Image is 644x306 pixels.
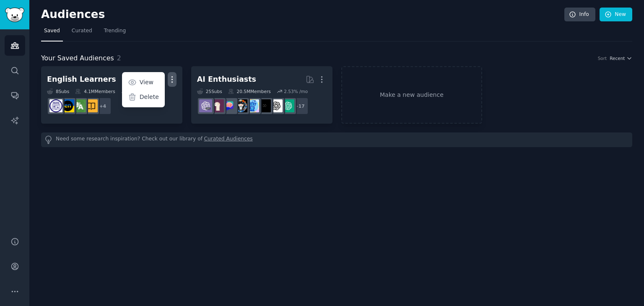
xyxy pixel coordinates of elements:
img: language_exchange [73,99,86,112]
img: languagelearning [49,99,62,112]
a: Trending [101,24,129,41]
div: 4.1M Members [75,88,115,94]
img: GummySearch logo [5,8,24,22]
p: View [140,78,153,87]
a: AI Enthusiasts25Subs20.5MMembers2.53% /mo+17ChatGPTOpenAIArtificialInteligenceartificialaiArtChat... [191,66,332,124]
a: View [123,74,163,91]
img: LearnEnglishOnReddit [85,99,98,112]
img: aiArt [234,99,247,112]
div: Sort [598,55,607,61]
a: English LearnersViewDelete8Subs4.1MMembers0.98% /mo+4LearnEnglishOnRedditlanguage_exchangeEnglish... [41,66,182,124]
div: 2.53 % /mo [284,88,308,94]
img: ArtificialInteligence [258,99,271,112]
div: + 17 [291,97,309,115]
img: artificial [246,99,259,112]
img: ChatGPTPro [199,99,212,112]
span: Recent [610,55,625,61]
span: Trending [104,27,126,35]
img: LocalLLaMA [211,99,224,112]
div: Need some research inspiration? Check out our library of [41,132,632,147]
img: ChatGPT [281,99,294,112]
span: 2 [117,54,121,62]
div: + 4 [94,97,112,115]
a: Make a new audience [341,66,483,124]
a: Info [564,8,595,22]
div: 25 Sub s [197,88,222,94]
a: Curated [69,24,95,41]
img: OpenAI [270,99,283,112]
p: Delete [140,93,159,101]
span: Curated [72,27,92,35]
div: 8 Sub s [47,88,69,94]
div: English Learners [47,74,116,85]
a: Curated Audiences [204,135,253,144]
span: Your Saved Audiences [41,53,114,64]
span: Saved [44,27,60,35]
a: New [600,8,632,22]
div: 20.5M Members [228,88,271,94]
h2: Audiences [41,8,564,21]
button: Recent [610,55,632,61]
div: AI Enthusiasts [197,74,256,85]
a: Saved [41,24,63,41]
img: ChatGPTPromptGenius [223,99,236,112]
img: EnglishLearning [61,99,74,112]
